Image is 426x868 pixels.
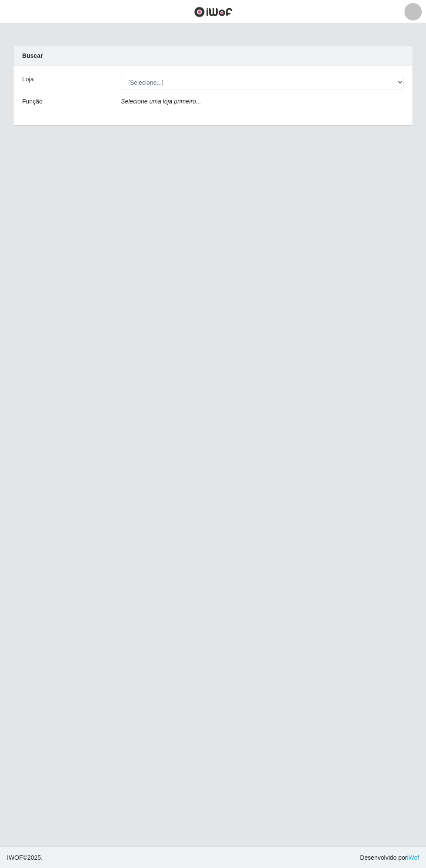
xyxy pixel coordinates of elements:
[7,854,23,861] span: IWOF
[194,7,233,17] img: CoreUI Logo
[22,75,33,84] label: Loja
[7,853,43,862] span: © 2025 .
[121,98,201,105] i: Selecione uma loja primeiro...
[22,52,43,59] strong: Buscar
[407,854,419,861] a: iWof
[22,97,43,106] label: Função
[360,853,419,862] span: Desenvolvido por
